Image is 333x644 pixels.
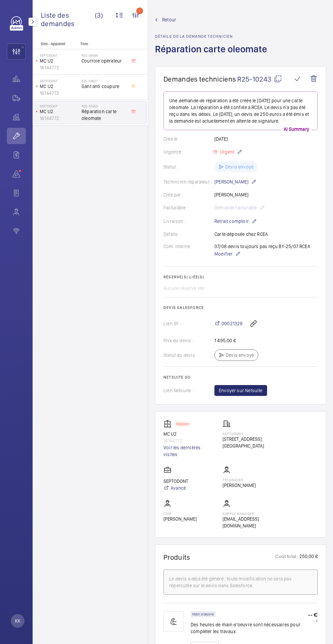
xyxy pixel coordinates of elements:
img: muscle-sm.svg [163,611,184,632]
p: Main d'oeuvre [192,613,214,615]
p: [GEOGRAPHIC_DATA] [223,442,274,449]
p: Une demande de réparation a été créée le [DATE] pour une carte oleomate. La réparation a été conf... [169,97,312,124]
p: Septodont [40,104,79,108]
h2: R25-09627 [82,79,126,83]
p: Septodont [40,53,79,57]
span: Liste des demandes [41,11,95,28]
p: [PERSON_NAME] [214,178,257,186]
span: Gant anti coupure [82,83,126,90]
p: MC U2 [40,57,79,64]
h2: Devis Salesforce [163,305,318,310]
p: MC U2 [40,108,79,115]
p: SEPTODONT [163,478,214,485]
p: Supply manager [223,511,274,516]
h2: R25-10243 [82,104,126,108]
p: Septodont [40,79,79,83]
img: elevator.svg [163,420,174,428]
div: Le devis a déjà été généré ; toute modification ne sera pas répercutée sur le devis dans Salesforce. [169,575,312,589]
p: Septodont [223,432,274,436]
p: 16144772 [40,64,79,71]
p: 250,00 € [299,553,318,561]
h2: Détails de la demande technicien [155,34,271,39]
p: [STREET_ADDRESS] [223,436,274,442]
span: Retour [162,16,176,23]
p: [EMAIL_ADDRESS][DOMAIN_NAME] [223,516,274,529]
h1: Produits [163,553,190,561]
a: Voir les dernières visites [163,444,214,458]
a: Avancé [163,485,214,491]
p: 16144772 [40,115,79,122]
p: Site - Appareil [33,41,77,46]
button: Envoyer sur Netsuite [214,385,267,396]
p: MC U2 [40,83,79,90]
p: 16144772 [163,437,214,444]
span: 00021328 [222,320,243,327]
p: [PERSON_NAME] [223,482,274,489]
h2: Netsuite SO [163,375,318,380]
h2: R25-08990 [82,53,126,57]
span: R25-10243 [237,75,282,83]
p: [PERSON_NAME] [163,516,214,522]
p: Stopped [176,423,189,425]
p: -- € [308,619,318,623]
p: 16144772 [40,90,79,97]
p: AI Summary [281,126,312,133]
p: Coût total : [275,553,298,561]
p: KK [15,617,20,624]
p: MC U2 [163,431,214,437]
p: Titre [80,41,125,46]
span: Envoyer sur Netsuite [219,387,263,394]
a: 00021328 [214,320,243,327]
h2: Réserve(s) liée(s) [163,275,318,279]
h1: Réparation carte oleomate [155,43,271,66]
p: Technicien [223,478,274,482]
p: -- € [308,611,318,619]
span: Courroie opérateur [82,57,126,64]
span: Réparation carte oleomate [82,108,126,122]
span: Modifier [214,250,232,257]
p: CSM [163,511,214,516]
span: Demandes techniciens [163,75,236,83]
span: Urgent [218,149,234,155]
p: Des heures de main d'oeuvre sont nécessaires pour compléter les travaux. [191,621,308,635]
p: Retrait comptoir [214,217,257,225]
